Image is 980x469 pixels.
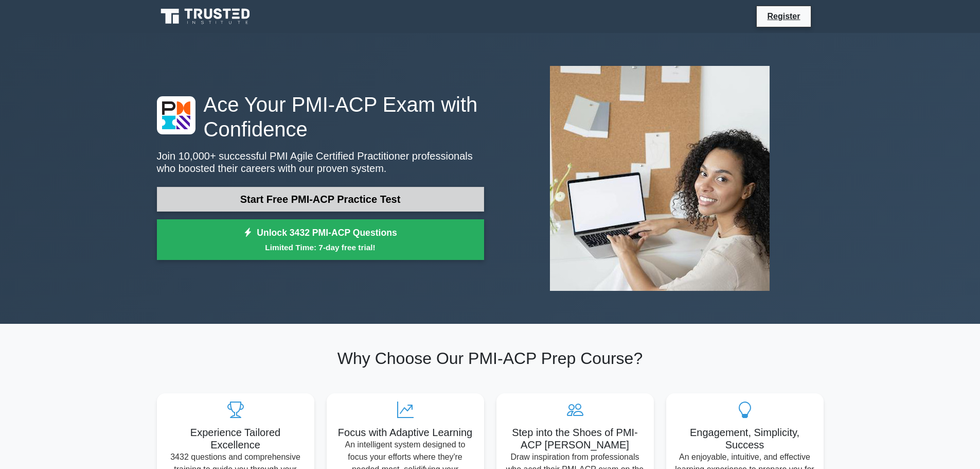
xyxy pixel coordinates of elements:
[170,241,471,253] small: Limited Time: 7-day free trial!
[157,219,484,260] a: Unlock 3432 PMI-ACP QuestionsLimited Time: 7-day free trial!
[157,92,484,142] h1: Ace Your PMI-ACP Exam with Confidence
[761,10,806,23] a: Register
[165,426,306,451] h5: Experience Tailored Excellence
[505,426,646,451] h5: Step into the Shoes of PMI-ACP [PERSON_NAME]
[157,150,484,175] p: Join 10,000+ successful PMI Agile Certified Practitioner professionals who boosted their careers ...
[674,426,815,451] h5: Engagement, Simplicity, Success
[335,426,476,439] h5: Focus with Adaptive Learning
[157,349,824,368] h2: Why Choose Our PMI-ACP Prep Course?
[157,187,484,212] a: Start Free PMI-ACP Practice Test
